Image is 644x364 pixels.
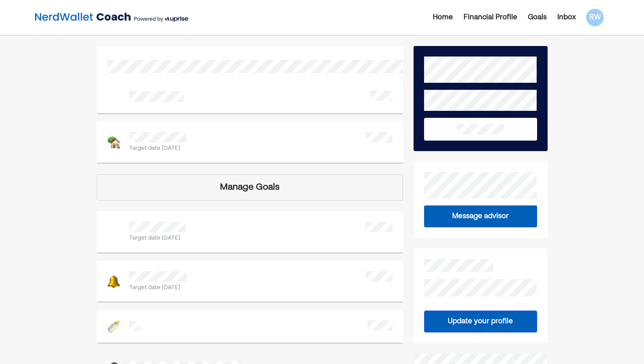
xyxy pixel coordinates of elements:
button: Message advisor [424,205,537,227]
div: Inbox [557,12,576,23]
div: Financial Profile [464,12,517,23]
button: Update your profile [424,311,537,332]
span: Target date [DATE] [129,283,187,293]
div: Manage Goals [97,174,403,201]
div: RW [586,9,604,26]
span: Target date [DATE] [129,144,187,153]
div: Home [433,12,453,23]
div: Goals [528,12,547,23]
span: Target date [DATE] [129,234,187,243]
